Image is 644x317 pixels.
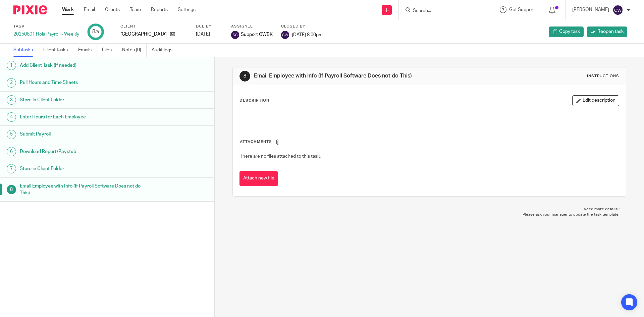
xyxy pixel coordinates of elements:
[7,112,16,122] div: 4
[13,24,79,29] label: Task
[20,112,145,122] h1: Enter Hours for Each Employee
[509,7,535,12] span: Get Support
[122,44,147,57] a: Notes (0)
[7,78,16,88] div: 2
[7,95,16,105] div: 3
[20,60,145,70] h1: Add Client Task (If needed)
[572,6,609,13] p: [PERSON_NAME]
[92,28,99,36] div: 8
[20,147,145,157] h1: Download Report/Paystub
[239,71,250,82] div: 8
[239,171,278,186] button: Attach new file
[62,6,74,13] a: Work
[240,154,321,159] span: There are no files attached to this task.
[281,24,323,29] label: Closed by
[120,24,187,29] label: Client
[240,140,272,144] span: Attachments
[13,44,38,57] a: Subtasks
[7,61,16,70] div: 1
[254,72,444,80] h1: Email Employee with Info (If Payroll Software Does not do This)
[196,31,223,38] div: [DATE]
[281,31,289,39] img: svg%3E
[178,6,196,13] a: Settings
[241,31,273,38] span: Support CWBK
[231,24,273,29] label: Assignee
[559,28,580,35] span: Copy task
[120,31,167,38] p: [GEOGRAPHIC_DATA]
[7,130,16,139] div: 5
[152,44,177,57] a: Audit logs
[13,5,47,14] img: Pixie
[78,44,97,57] a: Emails
[612,5,623,15] img: svg%3E
[7,164,16,173] div: 7
[102,44,117,57] a: Files
[587,73,619,79] div: Instructions
[20,181,145,198] h1: Email Employee with Info (If Payroll Software Does not do This)
[412,8,473,14] input: Search
[587,27,627,37] a: Reopen task
[20,164,145,174] h1: Store in Client Folder
[292,32,323,37] span: [DATE] 8:00pm
[20,95,145,105] h1: Store in Client Folder
[13,31,79,38] div: 20250801 Hola Payroll - Weekly
[239,212,619,217] p: Please ask your manager to update the task template.
[105,6,120,13] a: Clients
[231,31,239,39] img: svg%3E
[151,6,168,13] a: Reports
[196,24,223,29] label: Due by
[84,6,95,13] a: Email
[572,95,619,106] button: Edit description
[239,207,619,212] p: Need more details?
[20,77,145,88] h1: Pull Hours and Time Sheets
[20,129,145,139] h1: Submit Payroll
[239,98,269,103] p: Description
[95,30,99,34] small: /8
[130,6,141,13] a: Team
[597,28,624,35] span: Reopen task
[549,27,584,37] a: Copy task
[43,44,73,57] a: Client tasks
[7,185,16,194] div: 8
[7,147,16,156] div: 6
